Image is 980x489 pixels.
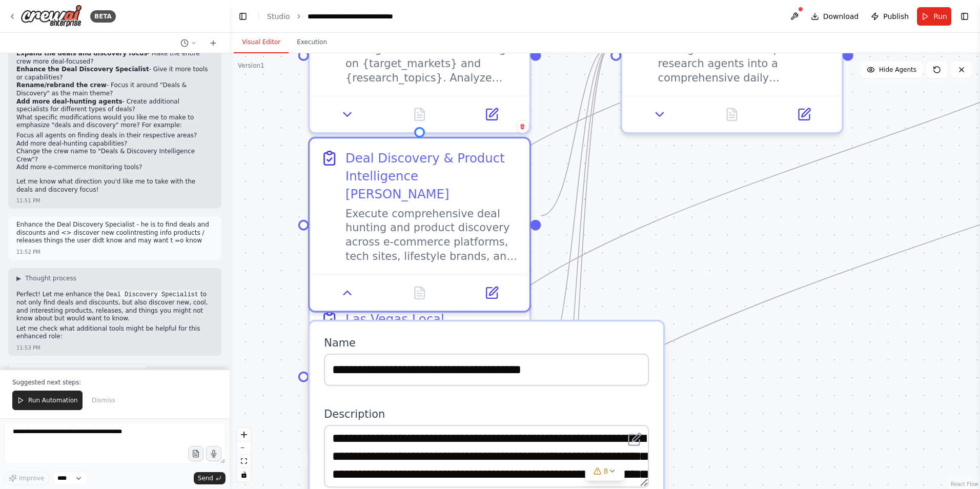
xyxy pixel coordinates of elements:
strong: Expand the deals and discovery focus [16,50,148,57]
div: Synthesize and compile intelligence from all specialized research agents into a comprehensive dai... [658,28,831,85]
div: Version 1 [238,62,264,70]
span: Send [198,474,213,482]
span: Improve [19,474,44,482]
button: zoom in [237,428,251,441]
span: 8 [604,466,608,476]
button: Dismiss [87,391,120,410]
li: - Give it more tools or capabilities? [16,66,213,81]
button: Delete node [516,120,529,133]
p: What specific modifications would you like me to make to emphasize "deals and discovery" more? Fo... [16,114,213,130]
button: Publish [867,7,913,26]
div: Deal Discovery & Product Intelligence [PERSON_NAME] [345,149,519,202]
button: Hide Agents [861,62,923,78]
label: Name [324,336,649,350]
span: Publish [883,11,909,22]
a: React Flow attribution [951,481,978,487]
strong: Enhance the Deal Discovery Specialist [16,66,149,73]
button: Send [194,472,226,484]
li: Add more e-commerce monitoring tools? [16,164,213,172]
li: Add more deal-hunting capabilities? [16,140,213,148]
button: Open in side panel [773,104,835,125]
button: Switch to previous chat [176,37,201,49]
span: ▶ [16,274,21,282]
button: Show right sidebar [957,9,972,24]
button: fit view [237,455,251,468]
button: No output available [382,282,457,304]
button: Visual Editor [234,32,289,53]
div: Conduct comprehensive market intelligence research focusing on {target_markets} and {research_top... [345,28,519,85]
p: Perfect! Let me enhance the to not only find deals and discounts, but also discover new, cool, an... [16,291,213,323]
button: ▶Thought process [16,274,76,282]
nav: breadcrumb [267,11,416,22]
button: Hide left sidebar [236,9,250,24]
p: Enhance the Deal Discovery Specialist - he is to find deals and discounts and <> discover new coo... [16,221,213,245]
code: Deal Discovery Specialist [104,290,200,299]
p: Let me check what additional tools might be helpful for this enhanced role: [16,325,213,341]
button: Upload files [188,446,203,461]
span: Run [933,11,947,22]
button: Run Automation [12,391,83,410]
p: Let me know what direction you'd like me to take with the deals and discovery focus! [16,178,213,194]
div: BETA [90,10,116,23]
button: 8 [585,462,625,481]
div: 11:52 PM [16,248,40,256]
label: Description [324,407,649,421]
button: Improve [4,472,49,485]
p: Suggested next steps: [12,378,217,386]
button: Open in side panel [461,282,522,304]
button: Start a new chat [205,37,221,49]
button: Open in editor [624,429,645,450]
button: Download [807,7,863,26]
span: Dismiss [92,396,115,404]
button: toggle interactivity [237,468,251,481]
img: Logo [21,5,82,28]
span: Run Automation [28,396,78,404]
span: Thought process [25,274,76,282]
div: 11:53 PM [16,344,40,352]
strong: Add more deal-hunting agents [16,98,122,105]
button: No output available [694,104,769,125]
button: No output available [382,104,457,125]
strong: Rename/rebrand the crew [16,81,107,89]
span: Hide Agents [879,66,916,74]
li: - Create additional specialists for different types of deals? [16,98,213,114]
li: Focus all agents on finding deals in their respective areas? [16,132,213,140]
button: Open in side panel [461,104,522,125]
button: Execution [289,32,335,53]
button: Click to speak your automation idea [206,446,221,461]
div: React Flow controls [237,428,251,481]
span: Getting the list of ready-to-use tools [27,369,139,377]
li: - Make the entire crew more deal-focused? [16,50,213,66]
li: - Focus it around "Deals & Discovery" as the main theme? [16,81,213,97]
a: Studio [267,12,290,21]
div: Deal Discovery & Product Intelligence [PERSON_NAME]Execute comprehensive deal hunting and product... [308,137,531,313]
button: zoom out [237,441,251,455]
li: Change the crew name to "Deals & Discovery Intelligence Crew"? [16,148,213,164]
button: Run [917,7,951,26]
span: Download [823,11,859,22]
div: 11:51 PM [16,197,40,205]
div: Execute comprehensive deal hunting and product discovery across e-commerce platforms, tech sites,... [345,207,519,263]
